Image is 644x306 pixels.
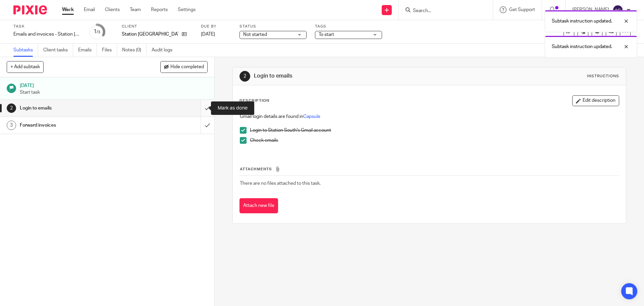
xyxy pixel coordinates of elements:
h1: Login to emails [254,73,444,80]
a: Client tasks [43,44,73,57]
label: Task [13,24,80,29]
span: Not started [243,32,267,37]
img: Pixie [13,5,47,14]
a: Reports [151,6,168,13]
p: Check emails [250,137,619,144]
span: Hide completed [170,64,204,70]
p: Station [GEOGRAPHIC_DATA] [122,31,178,38]
div: Emails and invoices - Station South - Aisha - Monday [13,31,80,38]
div: 2 [7,103,16,113]
span: [DATE] [201,32,215,37]
a: Emails [78,44,97,57]
a: Audit logs [152,44,177,57]
label: Client [122,24,193,29]
div: 1 [94,28,100,36]
a: Clients [105,6,120,13]
button: Attach new file [239,198,278,213]
a: Files [102,44,117,57]
p: Subtask instruction updated. [552,43,612,50]
small: /3 [97,30,100,34]
img: svg%3E [612,5,623,15]
div: Instructions [587,74,619,79]
p: Subtask instruction updated. [552,18,612,25]
h1: Login to emails [20,103,136,113]
label: Tags [315,24,382,29]
div: 3 [7,121,16,130]
a: Email [84,6,95,13]
div: Emails and invoices - Station [GEOGRAPHIC_DATA] - [DATE] [13,31,80,38]
a: Notes (0) [122,44,147,57]
button: Hide completed [160,61,208,73]
p: Start task [20,89,208,96]
p: Login to Station South's Gmail account [250,127,619,134]
span: To start [319,32,334,37]
button: + Add subtask [7,61,44,73]
label: Due by [201,24,231,29]
div: 2 [239,71,250,82]
a: Capsule [303,114,320,119]
span: Attachments [240,167,272,171]
a: Subtasks [13,44,38,57]
p: Description [239,98,269,103]
a: Work [62,6,74,13]
label: Status [239,24,307,29]
a: Settings [178,6,196,13]
h1: [DATE] [20,81,208,89]
h1: Forward invoices [20,120,136,130]
button: Edit description [572,95,619,106]
span: There are no files attached to this task. [240,181,321,186]
a: Team [130,6,141,13]
p: Gmail login details are found in [240,113,619,120]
